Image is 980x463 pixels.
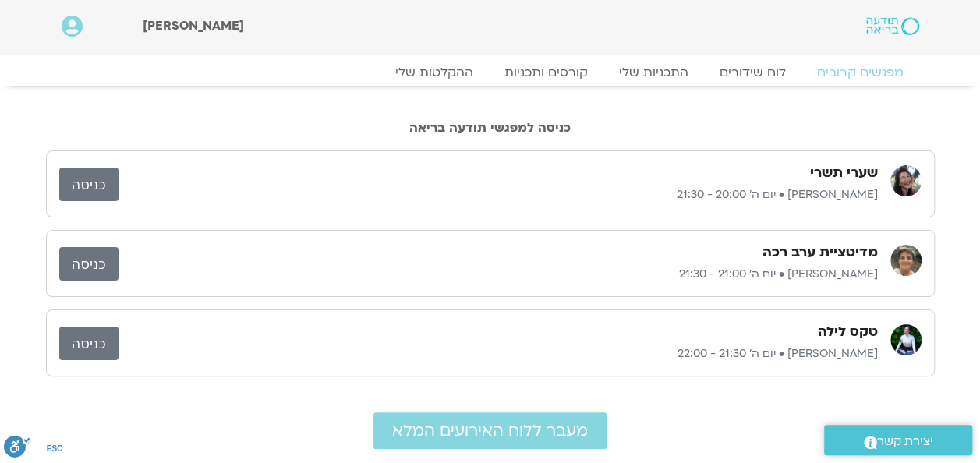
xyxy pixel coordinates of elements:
[59,327,119,360] a: כניסה
[59,168,119,201] a: כניסה
[890,324,922,355] img: ענת דוד
[46,121,935,135] h2: כניסה למפגשי תודעה בריאה
[818,323,878,341] h3: טקס לילה
[704,65,801,80] a: לוח שידורים
[603,65,704,80] a: התכניות שלי
[59,247,119,281] a: כניסה
[810,164,878,182] h3: שערי תשרי
[890,165,922,196] img: מירה רגב
[762,243,878,262] h3: מדיטציית ערב רכה
[119,345,878,363] p: [PERSON_NAME] • יום ה׳ 21:30 - 22:00
[373,412,607,449] a: מעבר ללוח האירועים המלא
[143,17,244,34] span: [PERSON_NAME]
[890,245,922,276] img: נעם גרייף
[62,65,919,80] nav: Menu
[119,265,878,284] p: [PERSON_NAME] • יום ה׳ 21:00 - 21:30
[380,65,489,80] a: ההקלטות שלי
[801,65,919,80] a: מפגשים קרובים
[392,422,588,440] span: מעבר ללוח האירועים המלא
[119,186,878,204] p: [PERSON_NAME] • יום ה׳ 20:00 - 21:30
[824,425,972,455] a: יצירת קשר
[489,65,603,80] a: קורסים ותכניות
[877,431,933,452] span: יצירת קשר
